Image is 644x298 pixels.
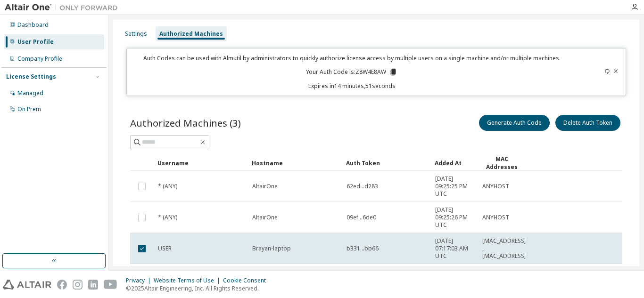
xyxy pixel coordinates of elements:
p: Expires in 14 minutes, 51 seconds [132,82,571,90]
div: Company Profile [17,55,62,63]
div: License Settings [6,73,56,81]
span: Authorized Machines (3) [130,116,241,129]
span: [MAC_ADDRESS] , [MAC_ADDRESS] [482,237,526,260]
p: © 2025 Altair Engineering, Inc. All Rights Reserved. [126,284,272,292]
img: Altair One [5,3,123,12]
div: Added At [435,155,474,170]
img: facebook.svg [57,280,67,290]
img: youtube.svg [104,280,117,290]
div: Auth Token [346,155,427,170]
div: Cookie Consent [223,277,272,284]
div: Website Terms of Use [154,277,223,284]
span: * (ANY) [158,183,177,190]
span: [DATE] 09:25:26 PM UTC [435,206,474,229]
span: AltairOne [252,214,278,221]
span: * (ANY) [158,214,177,221]
span: 09ef...6de0 [347,214,376,221]
span: ANYHOST [482,183,509,190]
div: On Prem [17,105,41,113]
p: Your Auth Code is: Z8W4E8AW [306,68,397,76]
p: Auth Codes can be used with Almutil by administrators to quickly authorize license access by mult... [132,54,571,62]
div: Hostname [252,155,339,170]
span: 62ed...d283 [347,183,378,190]
button: Delete Auth Token [555,115,620,131]
span: Brayan-laptop [252,245,291,252]
span: AltairOne [252,183,278,190]
div: Username [157,155,244,170]
div: Authorized Machines [159,30,223,38]
div: MAC Addresses [482,155,521,171]
div: Dashboard [17,21,49,29]
div: Managed [17,89,43,97]
div: Privacy [126,277,154,284]
span: USER [158,245,172,252]
img: instagram.svg [73,280,83,290]
img: altair_logo.svg [3,280,51,290]
div: Settings [125,30,147,38]
img: linkedin.svg [88,280,98,290]
span: b331...bb66 [347,245,379,252]
button: Generate Auth Code [479,115,550,131]
span: [DATE] 09:25:25 PM UTC [435,175,474,198]
div: User Profile [17,38,54,46]
span: ANYHOST [482,214,509,221]
span: [DATE] 07:17:03 AM UTC [435,237,474,260]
